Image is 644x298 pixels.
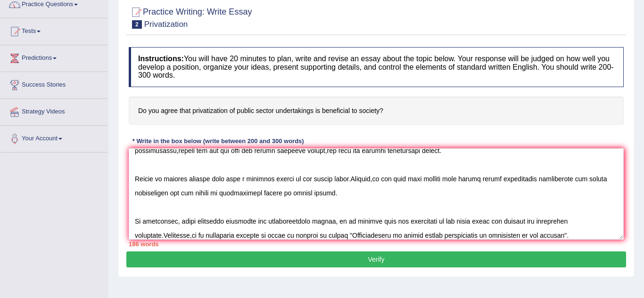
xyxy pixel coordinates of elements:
[144,20,188,29] small: Privatization
[126,251,626,267] button: Verify
[0,72,108,96] a: Success Stories
[0,99,108,122] a: Strategy Videos
[129,47,624,87] h4: You will have 20 minutes to plan, write and revise an essay about the topic below. Your response ...
[138,55,184,63] b: Instructions:
[0,126,108,149] a: Your Account
[129,137,307,145] div: * Write in the box below (write between 200 and 300 words)
[132,20,142,29] span: 2
[0,18,108,42] a: Tests
[0,45,108,69] a: Predictions
[129,5,252,29] h2: Practice Writing: Write Essay
[129,240,624,249] div: 186 words
[129,97,624,125] h4: Do you agree that privatization of public sector undertakings is beneficial to society?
